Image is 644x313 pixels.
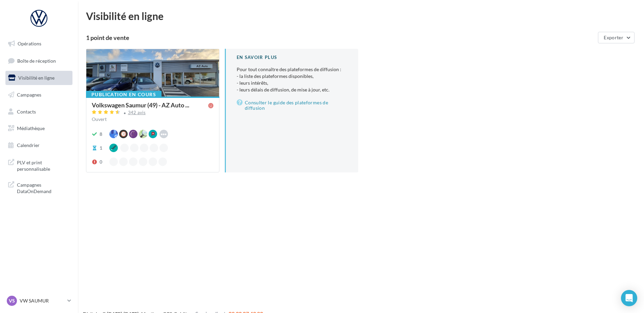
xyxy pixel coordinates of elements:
div: 1 point de vente [86,35,595,41]
a: 342 avis [92,109,214,117]
a: Campagnes DataOnDemand [4,178,74,197]
div: Open Intercom Messenger [621,290,637,306]
span: Visibilité en ligne [18,75,55,81]
a: Consulter le guide des plateformes de diffusion [237,99,347,112]
a: Visibilité en ligne [4,71,74,85]
a: Calendrier [4,138,74,152]
span: Calendrier [17,142,40,148]
span: Médiathèque [17,125,45,131]
a: PLV et print personnalisable [4,155,74,175]
span: Exporter [604,35,623,40]
span: Boîte de réception [17,58,56,63]
div: 0 [100,159,102,165]
p: VW SAUMUR [20,297,65,304]
div: Publication en cours [86,91,162,98]
span: Campagnes DataOnDemand [17,180,70,195]
span: VS [9,297,15,304]
a: VS VW SAUMUR [5,294,72,307]
li: - leurs délais de diffusion, de mise à jour, etc. [237,86,347,93]
div: 1 [100,145,102,151]
span: Contacts [17,108,36,114]
span: Opérations [18,41,41,46]
div: 342 avis [128,110,146,115]
a: Opérations [4,37,74,51]
p: Pour tout connaître des plateformes de diffusion : [237,66,347,93]
span: PLV et print personnalisable [17,158,70,172]
span: Volkswagen Saumur (49) - AZ Auto ... [92,102,189,108]
a: Médiathèque [4,121,74,135]
button: Exporter [598,32,635,43]
div: Visibilité en ligne [86,11,636,21]
li: - leurs intérêts, [237,80,347,86]
li: - la liste des plateformes disponibles, [237,73,347,80]
span: Campagnes [17,92,41,98]
span: Ouvert [92,116,107,122]
a: Boîte de réception [4,54,74,68]
div: 8 [100,131,102,138]
a: Contacts [4,105,74,119]
a: Campagnes [4,88,74,102]
div: En savoir plus [237,54,347,61]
